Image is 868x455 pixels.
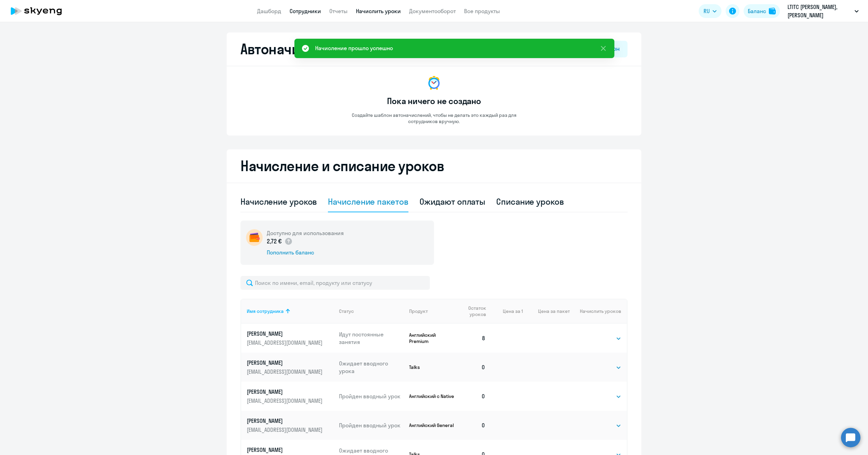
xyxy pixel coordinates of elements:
[419,196,485,207] div: Ожидают оплаты
[240,276,430,290] input: Поиск по имени, email, продукту или статусу
[240,158,628,174] h2: Начисление и списание уроков
[247,388,333,405] a: [PERSON_NAME][EMAIL_ADDRESS][DOMAIN_NAME]
[409,393,456,399] p: Английский с Native
[240,41,346,57] h2: Автоначисления
[339,331,404,346] p: Идут постоянные занятия
[456,382,491,411] td: 0
[337,112,531,124] p: Создайте шаблон автоначислений, чтобы не делать это каждый раз для сотрудников вручную.
[247,339,324,346] p: [EMAIL_ADDRESS][DOMAIN_NAME]
[267,229,344,237] h5: Доступно для использования
[409,8,456,15] a: Документооборот
[247,359,324,366] p: [PERSON_NAME]
[257,8,281,15] a: Дашборд
[409,332,456,344] p: Английский Premium
[464,8,500,15] a: Все продукты
[247,368,324,375] p: [EMAIL_ADDRESS][DOMAIN_NAME]
[247,446,324,454] p: [PERSON_NAME]
[787,3,852,19] p: LTITC [PERSON_NAME], [PERSON_NAME]
[523,299,570,324] th: Цена за пакет
[290,8,321,15] a: Сотрудники
[356,8,401,15] a: Начислить уроки
[784,3,862,19] button: LTITC [PERSON_NAME], [PERSON_NAME]
[247,388,324,396] p: [PERSON_NAME]
[247,330,324,337] p: [PERSON_NAME]
[339,308,354,314] div: Статус
[699,4,721,18] button: RU
[267,237,293,246] p: 2,72 €
[247,308,333,314] div: Имя сотрудника
[496,196,564,207] div: Списание уроков
[329,8,348,15] a: Отчеты
[769,8,776,15] img: balance
[426,75,442,91] img: no-data
[461,305,491,317] div: Остаток уроков
[247,359,333,375] a: [PERSON_NAME][EMAIL_ADDRESS][DOMAIN_NAME]
[328,196,408,207] div: Начисление пакетов
[246,229,263,246] img: wallet-circle.png
[704,7,710,15] span: RU
[339,392,404,400] p: Пройден вводный урок
[339,360,404,375] p: Ожидает вводного урока
[339,421,404,429] p: Пройден вводный урок
[409,422,456,428] p: Английский General
[570,299,627,324] th: Начислить уроков
[456,353,491,382] td: 0
[409,308,456,314] div: Продукт
[247,330,333,346] a: [PERSON_NAME][EMAIL_ADDRESS][DOMAIN_NAME]
[247,397,324,405] p: [EMAIL_ADDRESS][DOMAIN_NAME]
[339,308,404,314] div: Статус
[456,324,491,353] td: 8
[315,44,393,52] div: Начисление прошло успешно
[247,417,333,434] a: [PERSON_NAME][EMAIL_ADDRESS][DOMAIN_NAME]
[456,411,491,440] td: 0
[247,308,284,314] div: Имя сотрудника
[491,299,523,324] th: Цена за 1
[409,308,428,314] div: Продукт
[240,196,317,207] div: Начисление уроков
[461,305,486,317] span: Остаток уроков
[267,249,344,256] div: Пополнить баланс
[744,4,780,18] button: Балансbalance
[409,364,456,370] p: Talks
[387,95,481,106] h3: Пока ничего не создано
[247,417,324,425] p: [PERSON_NAME]
[247,426,324,434] p: [EMAIL_ADDRESS][DOMAIN_NAME]
[748,7,766,15] div: Баланс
